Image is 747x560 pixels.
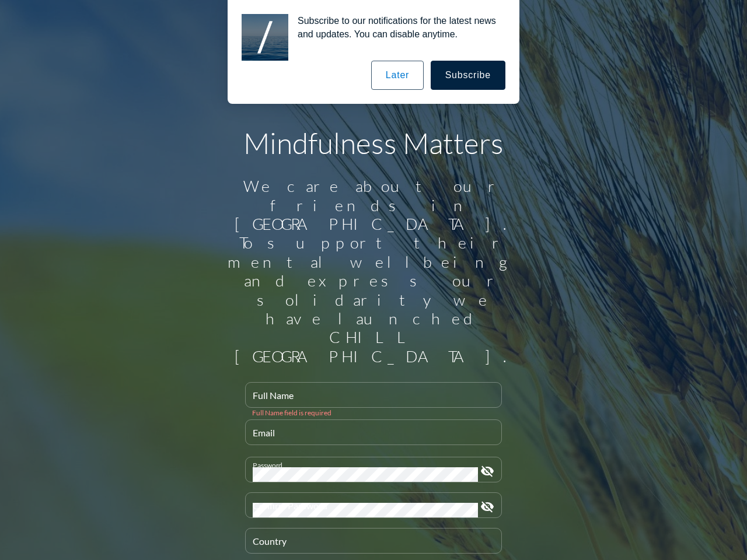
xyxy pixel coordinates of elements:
input: Country [253,538,494,553]
div: We care about our friends in [GEOGRAPHIC_DATA]. To support their mental wellbeing and express our... [222,177,525,366]
img: notification icon [242,14,288,61]
button: Later [371,61,424,90]
input: Email [253,430,494,444]
h1: Mindfulness Matters [222,125,525,160]
div: Full Name field is required [252,408,495,417]
div: Subscribe to our notifications for the latest news and updates. You can disable anytime. [288,14,505,41]
i: visibility_off [480,464,494,478]
input: Full Name [253,393,494,407]
input: Password [253,467,478,482]
button: Subscribe [431,61,505,90]
i: visibility_off [480,500,494,514]
input: Confirm Password [253,503,478,517]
